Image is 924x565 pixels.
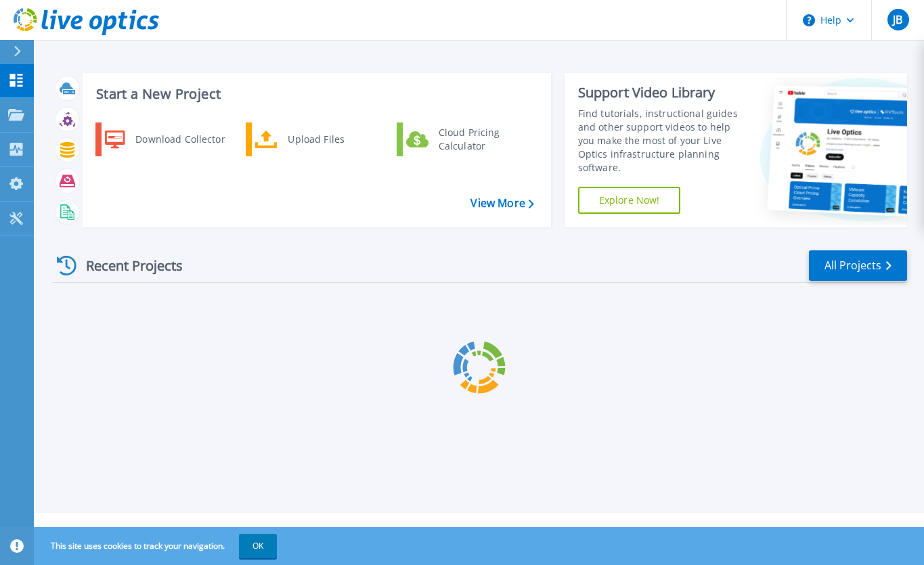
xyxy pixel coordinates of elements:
div: Download Collector [129,126,231,153]
span: JB [893,14,902,25]
div: Support Video Library [578,84,749,101]
div: Find tutorials, instructional guides and other support videos to help you make the most of your L... [578,107,749,175]
a: All Projects [809,250,907,281]
a: Explore Now! [578,187,681,214]
h3: Start a New Project [96,87,533,101]
a: View More [470,197,533,210]
button: OK [239,534,277,558]
span: This site uses cookies to track your navigation. [37,534,277,558]
div: Upload Files [281,126,381,153]
a: Cloud Pricing Calculator [397,122,535,156]
div: Cloud Pricing Calculator [432,126,532,153]
a: Download Collector [95,122,234,156]
a: Upload Files [246,122,384,156]
div: Recent Projects [52,249,201,282]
